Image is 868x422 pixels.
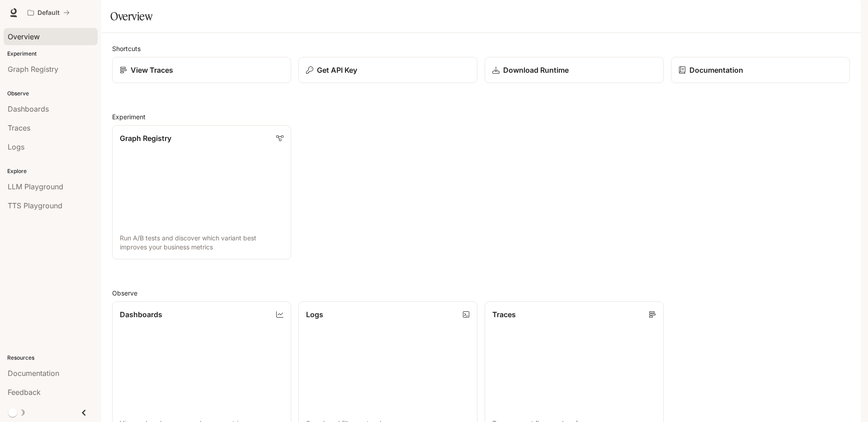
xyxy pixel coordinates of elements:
[306,309,323,320] p: Logs
[112,288,850,298] h2: Observe
[112,57,291,83] a: View Traces
[112,125,291,259] a: Graph RegistryRun A/B tests and discover which variant best improves your business metrics
[110,7,152,25] h1: Overview
[485,57,664,83] a: Download Runtime
[38,9,60,17] p: Default
[671,57,850,83] a: Documentation
[317,65,357,75] p: Get API Key
[120,133,171,144] p: Graph Registry
[298,57,477,83] button: Get API Key
[492,309,516,320] p: Traces
[503,65,569,75] p: Download Runtime
[112,112,850,122] h2: Experiment
[120,309,162,320] p: Dashboards
[131,65,173,75] p: View Traces
[120,234,283,252] p: Run A/B tests and discover which variant best improves your business metrics
[689,65,743,75] p: Documentation
[112,44,850,53] h2: Shortcuts
[24,4,74,22] button: All workspaces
